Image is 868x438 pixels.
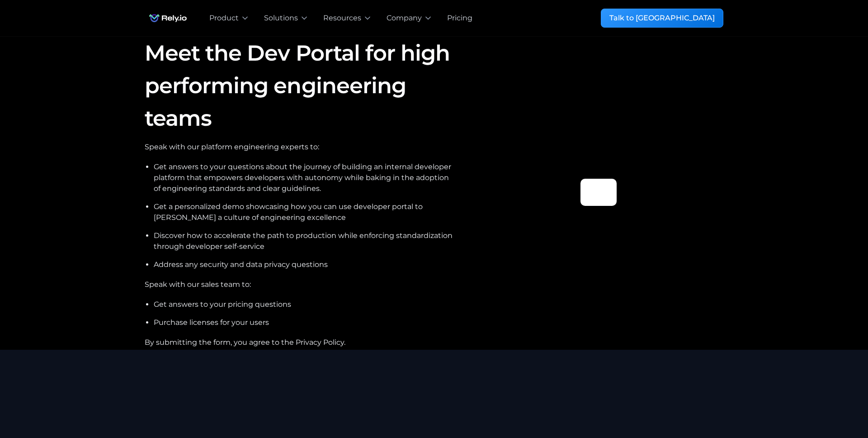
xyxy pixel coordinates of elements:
a: Pricing [447,13,472,24]
img: Rely.io logo [145,9,191,27]
div: Speak with our sales team to: [145,279,456,290]
div: By submitting the form, you agree to the Privacy Policy. [145,337,456,348]
li: Purchase licenses for your users [154,317,456,328]
li: Get answers to your pricing questions [154,299,456,310]
li: Address any security and data privacy questions [154,259,456,270]
li: Discover how to accelerate the path to production while enforcing standardization through develop... [154,230,456,252]
a: Talk to [GEOGRAPHIC_DATA] [601,9,723,28]
li: Get answers to your questions about the journey of building an internal developer platform that e... [154,162,456,194]
div: Talk to [GEOGRAPHIC_DATA] [609,13,715,24]
div: Speak with our platform engineering experts to: [145,142,456,152]
div: Company [387,13,422,24]
h1: Meet the Dev Portal for high performing engineering teams [145,37,456,134]
div: Solutions [264,13,298,24]
div: Resources [323,13,361,24]
li: Get a personalized demo showcasing how you can use developer portal to [PERSON_NAME] a culture of... [154,201,456,223]
div: Product [209,13,239,24]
